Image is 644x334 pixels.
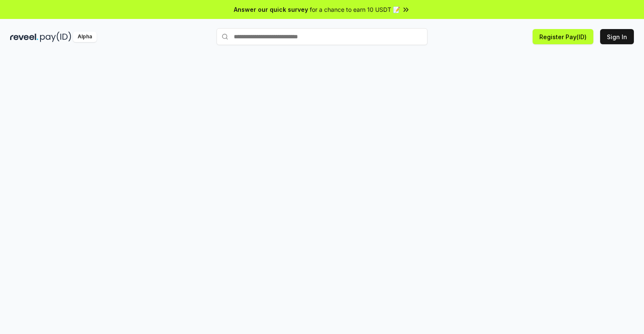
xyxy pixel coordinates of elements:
[10,32,38,42] img: reveel_dark
[600,29,634,44] button: Sign In
[40,32,71,42] img: pay_id
[73,32,97,42] div: Alpha
[234,5,308,14] span: Answer our quick survey
[310,5,400,14] span: for a chance to earn 10 USDT 📝
[533,29,593,44] button: Register Pay(ID)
